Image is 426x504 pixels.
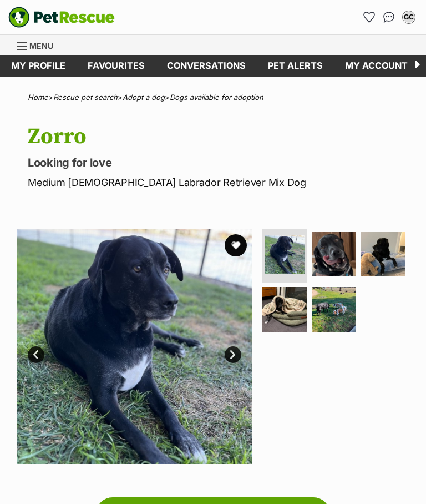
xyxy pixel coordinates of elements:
img: Photo of Zorro [17,229,252,465]
a: Pet alerts [257,55,334,77]
span: Menu [29,41,53,51]
a: My account [334,55,419,77]
img: Photo of Zorro [265,235,305,274]
img: Photo of Zorro [361,232,405,277]
ul: Account quick links [360,8,418,26]
button: My account [400,8,418,26]
p: Looking for love [28,155,409,170]
a: Conversations [380,8,398,26]
a: Next [225,346,241,363]
div: GC [403,12,414,23]
p: Medium [DEMOGRAPHIC_DATA] Labrador Retriever Mix Dog [28,175,409,190]
img: logo-e224e6f780fb5917bec1dbf3a21bbac754714ae5b6737aabdf751b685950b380.svg [8,7,115,28]
a: Favourites [77,55,156,77]
img: Photo of Zorro [262,287,307,332]
img: Photo of Zorro [312,232,357,277]
img: Photo of Zorro [312,287,357,332]
h1: Zorro [28,124,409,149]
a: Menu [17,35,61,55]
a: Favourites [360,8,378,26]
img: chat-41dd97257d64d25036548639549fe6c8038ab92f7586957e7f3b1b290dea8141.svg [383,12,395,23]
a: Prev [28,346,44,363]
button: favourite [225,234,247,256]
a: Home [28,93,48,102]
a: Rescue pet search [53,93,118,102]
a: PetRescue [8,7,115,28]
a: Adopt a dog [123,93,165,102]
a: conversations [156,55,257,77]
a: Dogs available for adoption [170,93,263,102]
